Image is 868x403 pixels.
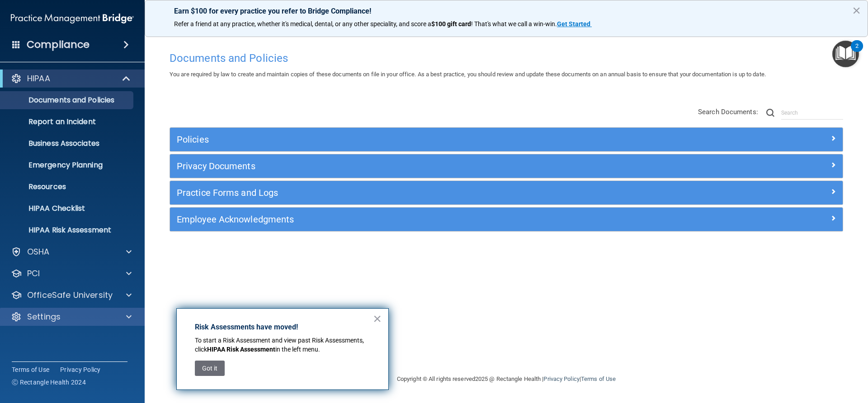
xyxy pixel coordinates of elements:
[207,346,275,353] strong: HIPAA Risk Assessment
[195,323,298,331] strong: Risk Assessments have moved!
[174,7,839,15] p: Earn $100 for every practice you refer to Bridge Compliance!
[543,375,579,382] a: Privacy Policy
[27,73,50,84] p: HIPAA
[6,226,129,235] p: HIPAA Risk Assessment
[27,246,50,257] p: OSHA
[855,46,859,58] div: 2
[6,161,129,170] p: Emergency Planning
[431,20,471,28] strong: $100 gift card
[852,3,861,18] button: Close
[341,365,671,394] div: Copyright © All rights reserved 2025 @ Rectangle Health | |
[170,52,843,64] h4: Documents and Policies
[712,339,857,375] iframe: Drift Widget Chat Controller
[195,337,365,353] span: To start a Risk Assessment and view past Risk Assessments, click
[174,20,431,28] span: Refer a friend at any practice, whether it's medical, dental, or any other speciality, and score a
[6,96,129,105] p: Documents and Policies
[11,9,134,28] img: PMB logo
[581,375,616,382] a: Terms of Use
[177,188,668,198] h5: Practice Forms and Logs
[12,378,86,387] span: Ⓒ Rectangle Health 2024
[373,311,382,326] button: Close
[6,139,129,148] p: Business Associates
[27,290,113,301] p: OfficeSafe University
[6,117,129,126] p: Report an Incident
[170,71,766,78] span: You are required by law to create and maintain copies of these documents on file in your office. ...
[557,20,590,28] strong: Get Started
[12,365,49,374] a: Terms of Use
[177,161,668,171] h5: Privacy Documents
[6,204,129,213] p: HIPAA Checklist
[781,106,843,120] input: Search
[27,38,90,51] h4: Compliance
[177,214,668,224] h5: Employee Acknowledgments
[832,41,859,67] button: Open Resource Center, 2 new notifications
[766,109,774,117] img: ic-search.3b580494.png
[6,182,129,191] p: Resources
[27,311,61,322] p: Settings
[27,268,40,279] p: PCI
[275,346,320,353] span: in the left menu.
[195,361,225,376] button: Got it
[698,108,758,116] span: Search Documents:
[177,134,668,144] h5: Policies
[60,365,101,374] a: Privacy Policy
[471,20,557,28] span: ! That's what we call a win-win.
